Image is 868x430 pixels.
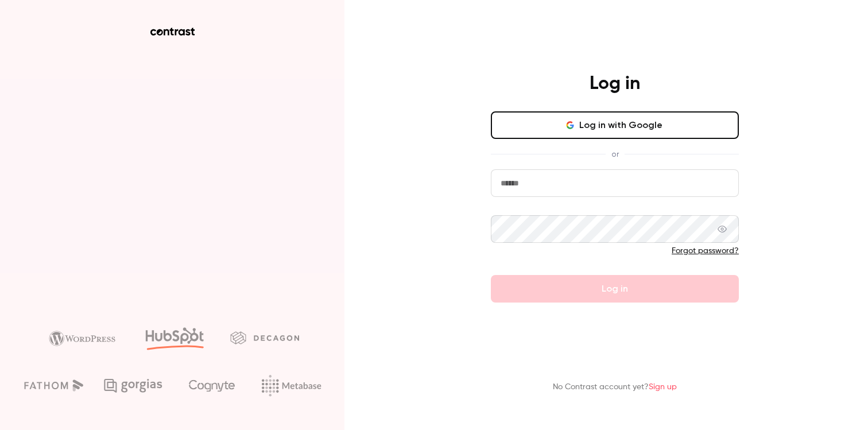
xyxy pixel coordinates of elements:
[649,383,677,391] a: Sign up
[590,72,640,95] h4: Log in
[672,247,739,255] a: Forgot password?
[606,148,625,160] span: or
[491,111,739,139] button: Log in with Google
[553,381,677,393] p: No Contrast account yet?
[230,331,299,344] img: decagon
